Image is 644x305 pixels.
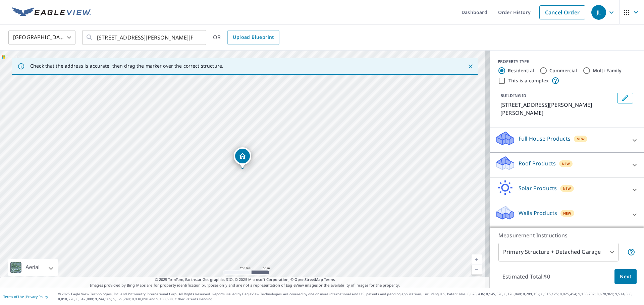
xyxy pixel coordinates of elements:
div: Aerial [23,259,42,276]
div: Aerial [8,259,58,276]
span: New [562,161,570,166]
div: OR [213,30,279,45]
p: Roof Products [519,159,556,167]
div: Full House ProductsNew [495,131,639,150]
label: Commercial [549,67,577,74]
a: Current Level 17, Zoom In [472,254,482,264]
label: Residential [508,67,534,74]
a: Terms of Use [3,294,24,299]
p: © 2025 Eagle View Technologies, Inc. and Pictometry International Corp. All Rights Reserved. Repo... [58,292,641,302]
button: Edit building 1 [617,93,633,103]
p: Walls Products [519,209,557,217]
p: Check that the address is accurate, then drag the marker over the correct structure. [30,63,223,69]
a: Upload Blueprint [227,30,279,45]
span: Upload Blueprint [233,33,274,42]
p: Full House Products [519,135,571,143]
div: JL [591,5,606,20]
span: © 2025 TomTom, Earthstar Geographics SIO, © 2025 Microsoft Corporation, © [155,277,335,283]
p: Solar Products [519,184,557,192]
button: Close [466,62,475,71]
img: EV Logo [12,7,91,17]
button: Next [614,269,637,284]
input: Search by address or latitude-longitude [97,28,193,47]
label: Multi-Family [593,67,622,74]
p: [STREET_ADDRESS][PERSON_NAME][PERSON_NAME] [500,101,614,117]
span: Next [620,273,631,281]
p: Estimated Total: $0 [497,269,555,284]
a: Terms [324,277,335,282]
div: Walls ProductsNew [495,205,639,224]
div: PROPERTY TYPE [498,59,636,65]
p: Measurement Instructions [498,231,635,239]
div: [GEOGRAPHIC_DATA] [8,28,75,47]
p: BUILDING ID [500,93,526,98]
div: Roof ProductsNew [495,155,639,174]
div: Primary Structure + Detached Garage [498,243,619,261]
div: Dropped pin, building 1, Residential property, 1 Whiting Bay Ct Saint Peters, MO 63304 [234,147,251,168]
a: OpenStreetMap [294,277,323,282]
a: Privacy Policy [26,294,48,299]
span: New [563,186,571,191]
div: Solar ProductsNew [495,180,639,199]
span: New [577,136,585,142]
a: Current Level 17, Zoom Out [472,264,482,275]
span: Your report will include the primary structure and a detached garage if one exists. [627,248,635,256]
span: New [563,211,572,216]
p: | [3,295,48,299]
a: Cancel Order [539,5,585,19]
label: This is a complex [508,77,549,84]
